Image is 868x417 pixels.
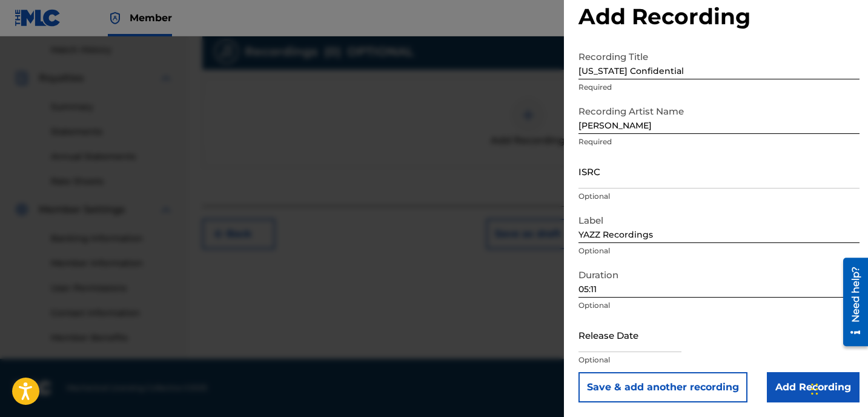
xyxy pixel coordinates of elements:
img: Top Rightsholder [108,11,122,25]
iframe: Resource Center [834,250,868,354]
span: Member [130,11,172,25]
p: Optional [578,355,860,365]
p: Optional [578,245,860,256]
p: Optional [578,300,860,311]
p: Optional [578,191,860,202]
iframe: Chat Widget [807,359,868,417]
p: Required [578,136,860,147]
p: Required [578,82,860,93]
button: Save & add another recording [578,372,747,402]
img: MLC Logo [15,9,61,27]
div: Drag [811,371,818,407]
input: Add Recording [767,372,860,402]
